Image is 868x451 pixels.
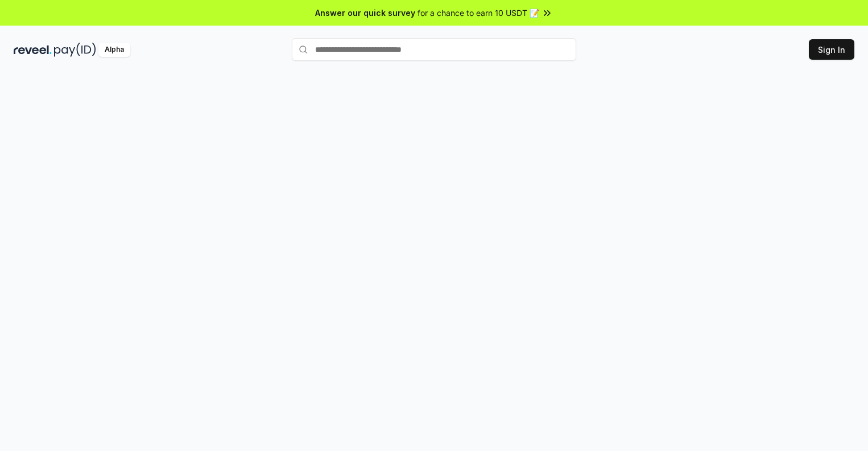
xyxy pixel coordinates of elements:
[98,43,130,57] div: Alpha
[54,43,96,57] img: pay_id
[418,7,539,19] span: for a chance to earn 10 USDT 📝
[809,39,854,60] button: Sign In
[315,7,415,19] span: Answer our quick survey
[14,43,52,57] img: reveel_dark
